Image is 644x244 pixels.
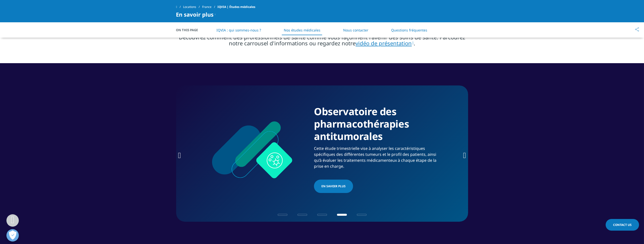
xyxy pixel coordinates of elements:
div: Next slide [463,150,466,160]
span: Go to slide 1 [278,214,287,216]
a: Nous contacter [343,28,369,32]
span: Contact Us [613,223,632,227]
a: France [202,2,217,11]
span: Go to slide 3 [317,214,327,216]
div: Previous slide [178,150,181,160]
a: Contact Us [606,219,639,231]
a: vidéo de présentation [356,39,414,47]
h1: Observatoire des pharmacothérapies antitumorales [314,105,441,145]
p: Cette étude trimestrielle vise à analyser les caractéristiques spécifiques des différentes tumeur... [314,145,441,172]
span: Go to slide 2 [297,214,307,216]
div: 4 / 5 [176,85,468,222]
span: On This Page [176,27,203,32]
span: En savoir plus [176,11,214,17]
span: IQVIA | Études médicales [217,2,255,11]
span: EN SAVOIR PLUS [321,183,346,189]
span: Go to slide 5 [357,214,367,216]
a: IQVIA : qui sommes-nous ? [217,28,261,32]
span: Go to slide 4 [337,214,347,216]
a: Locations [183,2,202,11]
a: Questions fréquentes [391,28,428,32]
a: Nos études médicales [284,28,321,32]
a: EN SAVOIR PLUS [314,180,353,193]
button: Ouvrir le centre de préférences [6,229,19,242]
p: Découvrez comment des professionnels de santé comme vous façonnent l'avenir des soins de santé. P... [176,34,468,51]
